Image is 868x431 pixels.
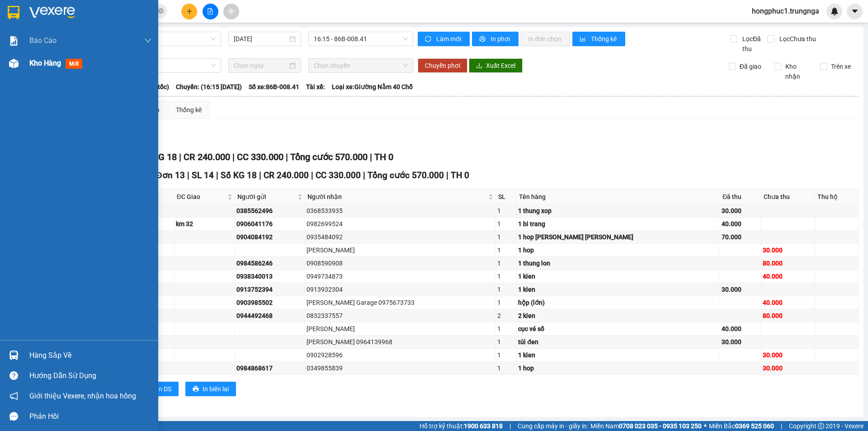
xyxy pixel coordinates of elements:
[781,421,782,431] span: |
[307,232,494,242] div: 0935484092
[722,232,759,242] div: 70.000
[518,271,718,281] div: 1 kien
[181,4,197,19] button: plus
[307,324,494,334] div: [PERSON_NAME]
[307,311,494,321] div: 0832337557
[157,384,171,394] span: In DS
[497,245,515,255] div: 1
[184,152,230,162] span: CR 240.000
[29,59,61,67] span: Kho hàng
[736,62,765,71] span: Đã giao
[307,350,494,360] div: 0902928596
[332,82,413,92] span: Loại xe: Giường Nằm 40 Chỗ
[436,34,462,44] span: Làm mới
[497,298,515,308] div: 1
[518,337,718,347] div: túi đen
[236,258,303,268] div: 0984586246
[316,170,361,180] span: CC 330.000
[418,32,470,46] button: syncLàm mới
[232,152,235,162] span: |
[223,4,239,19] button: aim
[29,369,151,383] div: Hướng dẫn sử dụng
[307,258,494,268] div: 0908590908
[518,324,718,334] div: cục vé số
[177,192,226,202] span: ĐC Giao
[9,371,18,380] span: question-circle
[763,258,813,268] div: 80.000
[307,337,494,347] div: [PERSON_NAME] 0964139968
[9,59,19,68] img: warehouse-icon
[179,152,181,162] span: |
[307,245,494,255] div: [PERSON_NAME]
[451,170,469,180] span: TH 0
[497,324,515,334] div: 1
[9,392,18,400] span: notification
[374,152,393,162] span: TH 0
[311,170,313,180] span: |
[264,170,309,180] span: CR 240.000
[851,7,859,15] span: caret-down
[709,421,774,431] span: Miền Bắc
[368,170,444,180] span: Tổng cước 570.000
[518,350,718,360] div: 1 kien
[236,363,303,373] div: 0984868617
[193,386,199,393] span: printer
[307,206,494,216] div: 0368533935
[140,382,179,396] button: printerIn DS
[425,36,433,43] span: sync
[185,382,236,396] button: printerIn biên lai
[572,32,625,46] button: bar-chartThống kê
[307,363,494,373] div: 0349855839
[420,421,503,431] span: Hỗ trợ kỹ thuật:
[518,219,718,229] div: 1 bi trang
[497,206,515,216] div: 1
[9,412,18,421] span: message
[847,4,863,19] button: caret-down
[236,271,303,281] div: 0938340013
[830,7,839,15] img: icon-new-feature
[722,284,759,294] div: 30.000
[236,219,303,229] div: 0906041176
[307,271,494,281] div: 0949734873
[464,422,503,430] strong: 1900 633 818
[735,422,774,430] strong: 0369 525 060
[827,62,854,71] span: Trên xe
[763,298,813,308] div: 40.000
[286,152,288,162] span: |
[518,245,718,255] div: 1 hop
[29,390,136,402] span: Giới thiệu Vexere, nhận hoa hồng
[306,82,325,92] span: Tài xế:
[497,232,515,242] div: 1
[745,5,826,17] span: hongphuc1.trungnga
[720,189,761,204] th: Đã thu
[140,152,177,162] span: Số KG 18
[9,36,19,46] img: solution-icon
[236,284,303,294] div: 0913752394
[704,424,707,428] span: ⚪️
[763,311,813,321] div: 80.000
[236,206,303,216] div: 0385562496
[156,170,185,180] span: Đơn 13
[207,8,213,14] span: file-add
[518,258,718,268] div: 1 thung lon
[722,337,759,347] div: 30.000
[236,232,303,242] div: 0904084192
[363,170,365,180] span: |
[518,298,718,308] div: hộp (lớn)
[216,170,218,180] span: |
[591,34,618,44] span: Thống kê
[590,421,702,431] span: Miền Nam
[314,32,408,46] span: 16:15 - 86B-008.41
[144,37,151,44] span: down
[29,410,151,423] div: Phản hồi
[518,232,718,242] div: 1 hop [PERSON_NAME] [PERSON_NAME]
[236,311,303,321] div: 0944492468
[722,219,759,229] div: 40.000
[491,34,511,44] span: In phơi
[237,152,283,162] span: CC 330.000
[518,311,718,321] div: 2 kien
[497,337,515,347] div: 1
[446,170,448,180] span: |
[370,152,372,162] span: |
[9,350,19,360] img: warehouse-icon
